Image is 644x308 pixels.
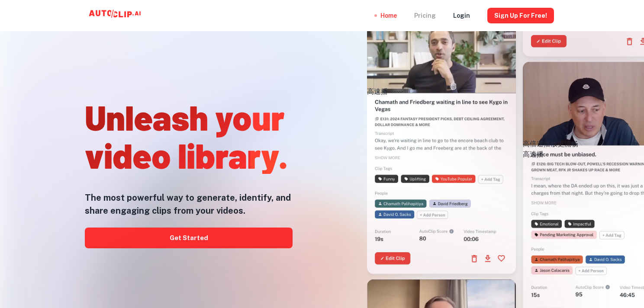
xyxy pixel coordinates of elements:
[85,191,293,217] h5: The most powerful way to generate, identify, and share engaging clips from your videos.
[487,8,554,23] button: Sign Up for free!
[367,87,516,97] div: 高速播
[85,228,293,248] a: Get Started
[85,98,293,174] h1: Unleash your video library.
